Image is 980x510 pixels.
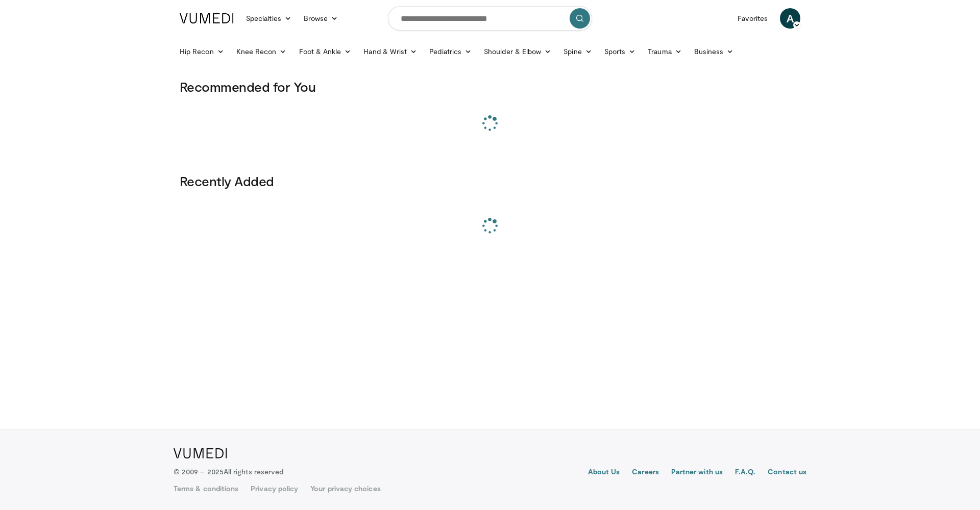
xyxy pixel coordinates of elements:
[174,448,227,458] img: VuMedi Logo
[174,41,230,62] a: Hip Recon
[251,483,298,494] a: Privacy policy
[423,41,478,62] a: Pediatrics
[731,8,774,29] a: Favorites
[780,8,800,29] a: A
[357,41,423,62] a: Hand & Wrist
[180,13,234,23] img: VuMedi Logo
[632,467,659,479] a: Careers
[388,6,592,31] input: Search topics, interventions
[671,467,723,479] a: Partner with us
[588,467,620,479] a: About Us
[642,41,688,62] a: Trauma
[688,41,740,62] a: Business
[298,8,345,29] a: Browse
[557,41,598,62] a: Spine
[598,41,642,62] a: Sports
[768,467,806,479] a: Contact us
[224,467,283,476] span: All rights reserved
[478,41,557,62] a: Shoulder & Elbow
[174,483,238,494] a: Terms & conditions
[240,8,298,29] a: Specialties
[293,41,358,62] a: Foot & Ankle
[180,173,800,189] h3: Recently Added
[310,483,380,494] a: Your privacy choices
[174,467,283,477] p: © 2009 – 2025
[180,79,800,95] h3: Recommended for You
[230,41,293,62] a: Knee Recon
[735,467,755,479] a: F.A.Q.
